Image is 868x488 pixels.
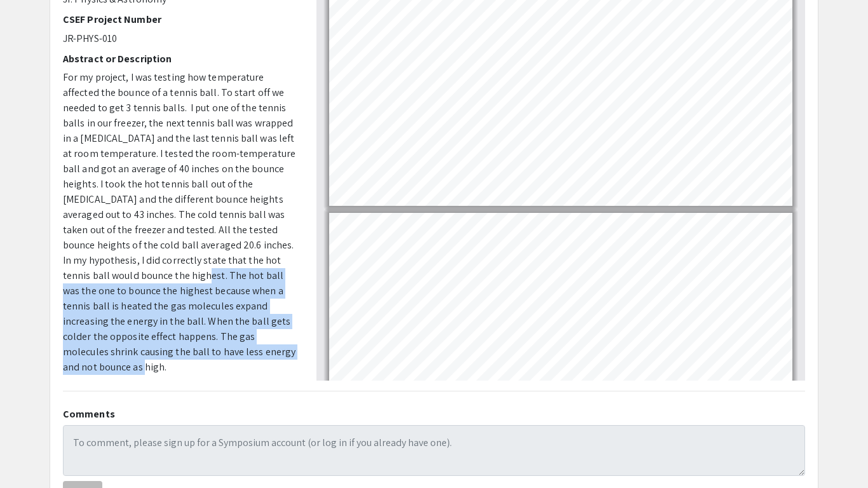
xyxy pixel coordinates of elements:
h2: CSEF Project Number [63,13,297,25]
span: For my project, I was testing how temperature affected the bounce of a tennis ball. To start off ... [63,71,295,374]
h2: Comments [63,408,805,420]
h2: Abstract or Description [63,53,297,65]
iframe: Chat [10,431,54,478]
div: Page 2 [323,207,798,479]
p: JR-PHYS-010 [63,31,297,46]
